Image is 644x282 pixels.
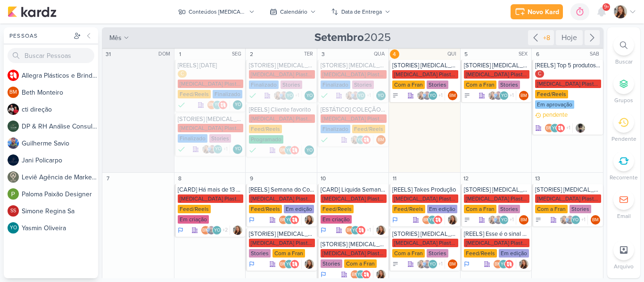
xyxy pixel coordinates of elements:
span: 2025 [314,30,391,45]
div: Hoje [556,30,583,45]
div: Colaboradores: Beth Monteiro, Yasmin Oliveira, Allegra Plásticos e Brindes Personalizados, Paloma... [345,226,373,235]
p: BM [520,94,527,98]
p: YO [306,94,313,98]
div: Stories [498,81,520,89]
span: +1 [509,216,514,224]
div: Yasmin Oliveira [428,215,437,225]
div: Responsável: Beth Monteiro [448,259,457,269]
div: [STORIES] ALLEGRA PLÁSTICOS [464,62,530,69]
p: BM [208,103,215,107]
div: QUI [447,50,459,58]
div: 2 [247,49,256,59]
div: Beth Monteiro [545,123,554,133]
div: Responsável: Franciluce Carvalho [376,226,386,235]
p: BM [378,138,384,143]
div: 9 [247,174,256,183]
img: kardz.app [8,6,57,17]
div: S i m o n e R e g i n a S a [22,206,98,216]
div: Finalizado [321,125,350,133]
img: Guilherme Savio [207,145,217,154]
div: Colaboradores: Beth Monteiro, Yasmin Oliveira, Allegra Plásticos e Brindes Personalizados [279,259,302,269]
img: Franciluce Carvalho [417,91,426,100]
div: Responsável: Franciluce Carvalho [233,226,242,235]
div: Em criação [321,215,352,224]
div: Em edição [427,205,457,213]
div: Programado [249,135,283,144]
div: Stories [352,81,374,89]
p: YO [286,218,292,223]
p: BM [520,218,527,223]
img: Franciluce Carvalho [345,91,355,100]
div: Beth Monteiro [8,87,19,98]
div: Pessoas [8,32,72,40]
div: Feed/Reels [178,90,211,98]
div: A l l e g r a P l á s t i c o s e B r i n d e s P e r s o n a l i z a d o s [22,71,98,81]
img: Franciluce Carvalho [560,215,569,225]
div: Em edição [284,205,314,213]
div: 7 [103,174,113,183]
p: BM [202,228,209,233]
div: [MEDICAL_DATA] Plasticos PJ [178,80,244,88]
div: Em criação [178,215,209,224]
img: Arthur Branze [576,123,585,133]
span: 9+ [604,3,609,11]
div: Finalizado [321,81,350,89]
p: Grupos [614,96,633,105]
div: Com a Fran [272,249,305,258]
div: 31 [103,49,113,59]
p: YO [287,94,293,98]
img: Allegra Plásticos e Brindes Personalizados [433,215,443,225]
div: Feed/Reels [178,205,211,213]
div: Com a Fran [464,205,496,213]
div: [STORIES] ALLEGRA PLÁSTICOS [535,186,601,193]
span: +1 [565,124,570,132]
div: TER [304,50,316,58]
img: Leviê Agência de Marketing Digital [8,171,19,183]
div: [REELS] Dia das crianças [178,62,244,69]
img: Paloma Paixão Designer [8,188,19,200]
p: YO [235,103,241,107]
div: Finalizado [178,134,207,143]
div: DOM [158,50,173,58]
img: Allegra Plásticos e Brindes Personalizados [362,135,371,145]
div: [STORIES] ALLEGRA PLÁSTICOS [464,186,530,193]
div: Responsável: Yasmin Oliveira [233,145,242,154]
span: +1 [366,92,371,99]
div: Com a Fran [392,249,425,258]
div: Colaboradores: Beth Monteiro, Yasmin Oliveira, Allegra Plásticos e Brindes Personalizados, Arthur... [545,123,573,133]
img: Franciluce Carvalho [350,135,360,145]
div: Responsável: Franciluce Carvalho [305,259,314,269]
p: Pendente [611,135,636,143]
div: Yasmin Oliveira [428,91,438,100]
div: Responsável: Yasmin Oliveira [305,145,314,155]
div: c t i d i r e ç ã o [22,105,98,114]
div: Stories [498,205,520,213]
img: Allegra Plásticos e Brindes Personalizados [8,70,19,81]
div: Com a Fran [344,259,377,268]
div: SEG [232,50,244,58]
span: +2 [222,226,228,234]
div: SAB [590,50,602,58]
p: Recorrente [610,173,638,182]
div: Com a Fran [392,81,425,89]
img: Guilherme Savio [206,226,216,235]
img: Guilherme Savio [422,91,432,100]
div: Responsável: Yasmin Oliveira [305,91,314,100]
p: YO [306,148,313,153]
div: [MEDICAL_DATA] Plasticos PJ [321,114,387,123]
div: 3 [318,49,328,59]
div: Finalizado [321,135,328,145]
div: Yasmin Oliveira [284,259,294,269]
div: Em Andamento [321,226,326,234]
div: [REELS] Cliente favorito [249,106,315,113]
div: Stories [321,259,342,268]
p: BM [280,218,287,223]
div: [CARD] Liquida Semana do Consumidor [321,186,387,193]
div: Beth Monteiro [519,215,528,225]
div: Finalizado [249,81,279,89]
div: Beth Monteiro [207,100,216,110]
div: Em aprovação [535,100,574,109]
div: Responsável: Beth Monteiro [519,215,528,225]
div: Feed/Reels [352,125,385,133]
span: +1 [438,92,443,99]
